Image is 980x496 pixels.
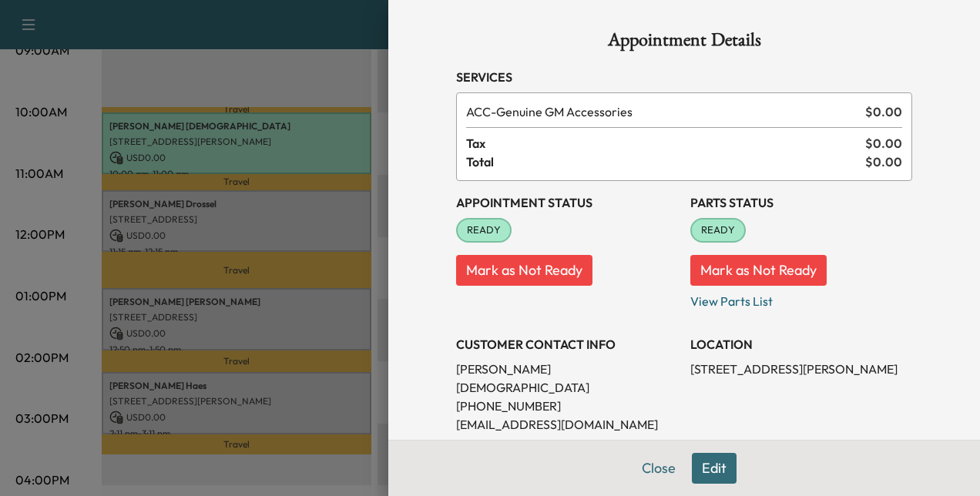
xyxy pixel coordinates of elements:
span: READY [458,223,510,238]
span: $ 0.00 [865,134,902,152]
h3: Parts Status [690,193,912,212]
button: Mark as Not Ready [456,255,592,286]
h3: CUSTOMER CONTACT INFO [456,335,678,354]
button: Close [632,453,686,484]
button: Edit [692,453,737,484]
span: Total [466,152,865,171]
span: READY [692,223,744,238]
h3: Services [456,68,912,86]
span: $ 0.00 [865,152,902,171]
h3: LOCATION [690,335,912,354]
button: Mark as Not Ready [690,255,827,286]
p: [PERSON_NAME] [DEMOGRAPHIC_DATA] [456,360,678,397]
span: Genuine GM Accessories [466,102,859,121]
h1: Appointment Details [456,31,912,55]
p: [EMAIL_ADDRESS][DOMAIN_NAME] [456,415,678,434]
p: [PHONE_NUMBER] [456,397,678,415]
span: Tax [466,134,865,152]
span: $ 0.00 [865,102,902,121]
p: View Parts List [690,286,912,310]
h3: Appointment Status [456,193,678,212]
p: [STREET_ADDRESS][PERSON_NAME] [690,360,912,378]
